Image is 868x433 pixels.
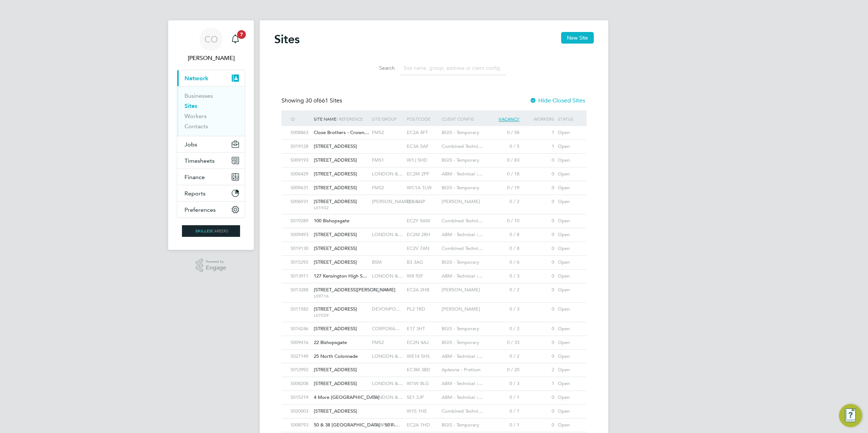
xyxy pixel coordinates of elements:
[556,350,579,363] div: Open
[184,190,206,197] span: Reports
[177,28,245,62] a: CO[PERSON_NAME]
[442,367,480,373] span: Apleona - Pretium
[486,270,521,283] div: 0 / 3
[228,28,243,51] a: 7
[442,408,483,414] span: Combined Techni…
[486,181,521,195] div: 0 / 19
[289,167,312,181] div: S006429
[372,325,400,332] span: CORPORA…
[486,126,521,139] div: 0 / 58
[521,140,556,153] div: 1
[486,167,521,181] div: 0 / 18
[442,394,483,400] span: ABM - Technical :…
[561,32,594,44] button: New Site
[405,181,440,195] div: WC1A 1LW
[442,380,483,387] span: ABM - Technical :…
[289,255,579,262] a: S015292[STREET_ADDRESS] BSMB3 3AGBGIS - Temporary0 / 60Open
[405,242,440,255] div: EC2V 7AN
[289,377,579,383] a: S008208[STREET_ADDRESS] LONDON &…W1W 8LGABM - Technical :…0 / 31Open
[556,228,579,242] div: Open
[405,322,440,336] div: E17 3HT
[289,153,579,159] a: S009193[STREET_ADDRESS] FMS1W1J 5HDBGIS - Temporary0 / 830Open
[556,195,579,209] div: Open
[486,140,521,153] div: 0 / 5
[177,153,245,169] button: Timesheets
[405,377,440,390] div: W1W 8LG
[405,350,440,363] div: WE14 5HS
[184,174,205,181] span: Finance
[305,97,319,104] span: 30 of
[372,157,384,163] span: FMS1
[556,140,579,153] div: Open
[177,202,245,218] button: Preferences
[405,363,440,377] div: EC3M 3BD
[177,54,245,62] span: Craig O'Donovan
[336,116,363,122] span: / Reference
[289,269,579,275] a: S013911127 Kensington High S… LONODN &…W8 5SFABM - Technical :…0 / 30Open
[372,380,403,387] span: LONDON &…
[314,306,357,312] span: [STREET_ADDRESS]
[372,353,403,359] span: LONODN &…
[289,390,579,397] a: S0152194 More [GEOGRAPHIC_DATA] LONDON &…SE1 2JPABM - Technical :…0 / 10Open
[442,353,483,359] span: ABM - Technical :…
[486,377,521,390] div: 0 / 3
[839,404,862,427] button: Engage Resource Center
[372,339,384,345] span: FMS2
[405,126,440,139] div: EC2A 4FT
[486,228,521,242] div: 0 / 8
[184,92,213,99] a: Businesses
[314,339,347,345] span: 22 Bishopsgate
[289,303,312,316] div: S011582
[204,35,218,44] span: CO
[184,157,215,164] span: Timesheets
[486,242,521,255] div: 0 / 8
[289,283,579,289] a: S013288[STREET_ADDRESS][PERSON_NAME] L09716100540EC2A 2HB[PERSON_NAME]0 / 20Open
[405,154,440,167] div: W1J 5HD
[289,195,579,201] a: S006931[STREET_ADDRESS] L01932[PERSON_NAME] LA…BS1 6NP[PERSON_NAME]0 / 20Open
[442,259,479,265] span: BGIS - Temporary
[314,129,369,135] span: Close Brothers - Crown…
[556,322,579,336] div: Open
[314,205,368,211] span: L01932
[400,61,506,75] input: Site name, group, address or client config
[314,259,357,265] span: [STREET_ADDRESS]
[314,157,357,163] span: [STREET_ADDRESS]
[314,408,357,414] span: [STREET_ADDRESS]
[184,75,208,82] span: Network
[405,195,440,209] div: BS1 6NP
[372,259,382,265] span: BSM
[405,283,440,297] div: EC2A 2HB
[486,256,521,269] div: 0 / 6
[289,214,579,220] a: S019289100 Bishopsgate EC2Y 9AWCombined Techni…0 / 100Open
[486,418,521,432] div: 0 / 1
[305,97,342,104] span: 661 Sites
[442,306,480,312] span: [PERSON_NAME]
[289,349,579,356] a: S02714925 North Colonnade LONODN &…WE14 5HSABM - Technical :…0 / 20Open
[314,367,357,373] span: [STREET_ADDRESS]
[521,214,556,228] div: 0
[442,198,480,205] span: [PERSON_NAME]
[405,167,440,181] div: EC2M 2PF
[289,110,312,127] div: ID
[556,181,579,195] div: Open
[184,141,197,148] span: Jobs
[521,391,556,404] div: 0
[289,154,312,167] div: S009193
[372,306,401,312] span: DEVONPO…
[289,140,312,153] div: S019128
[289,363,312,377] div: S012992
[521,418,556,432] div: 0
[177,136,245,152] button: Jobs
[556,110,579,127] div: Status
[362,65,395,71] label: Search
[184,113,207,120] a: Workers
[184,123,208,130] a: Contacts
[405,256,440,269] div: B3 3AG
[289,214,312,228] div: S019289
[442,129,479,135] span: BGIS - Temporary
[289,139,579,146] a: S019128[STREET_ADDRESS] EC3A 5AFCombined Techni…0 / 51Open
[289,404,579,410] a: S020003[STREET_ADDRESS] W1S 1HECombined Techni…0 / 10Open
[289,167,579,173] a: S006429[STREET_ADDRESS] LONDON &…EC2M 2PFABM - Technical :…0 / 180Open
[405,270,440,283] div: W8 5SF
[486,322,521,336] div: 0 / 2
